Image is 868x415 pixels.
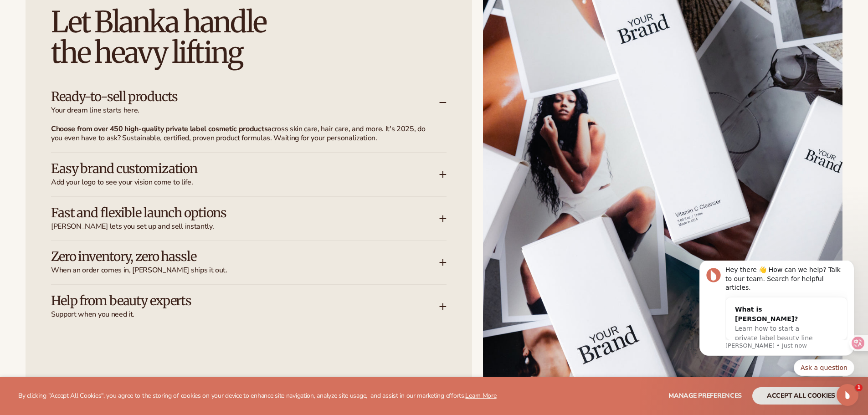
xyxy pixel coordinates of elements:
[51,222,439,231] span: [PERSON_NAME] lets you set up and sell instantly.
[686,261,868,381] iframe: Intercom notifications message
[40,81,162,89] p: Message from Lee, sent Just now
[855,384,863,391] span: 1
[51,106,439,115] span: Your dream line starts here.
[51,310,439,319] span: Support when you need it.
[40,5,162,80] div: Message content
[51,124,436,143] p: across skin care, hair care, and more. It's 2025, do you even have to ask? Sustainable, certified...
[668,391,742,400] span: Manage preferences
[108,99,169,115] button: Quick reply: Ask a question
[51,206,412,220] h3: Fast and flexible launch options
[51,124,267,134] strong: Choose from over 450 high-quality private label cosmetic products
[752,387,850,405] button: accept all cookies
[51,7,447,68] h2: Let Blanka handle the heavy lifting
[51,178,439,187] span: Add your logo to see your vision come to life.
[49,64,127,91] span: Learn how to start a private label beauty line with [PERSON_NAME]
[14,99,169,115] div: Quick reply options
[51,250,412,264] h3: Zero inventory, zero hassle
[49,44,134,63] div: What is [PERSON_NAME]?
[21,7,35,22] img: Profile image for Lee
[18,392,497,400] p: By clicking "Accept All Cookies", you agree to the storing of cookies on your device to enhance s...
[51,162,412,176] h3: Easy brand customization
[837,384,858,406] iframe: Intercom live chat
[51,90,412,104] h3: Ready-to-sell products
[40,5,162,32] div: Hey there 👋 How can we help? Talk to our team. Search for helpful articles.
[51,294,412,308] h3: Help from beauty experts
[40,37,143,99] div: What is [PERSON_NAME]?Learn how to start a private label beauty line with [PERSON_NAME]
[51,266,439,275] span: When an order comes in, [PERSON_NAME] ships it out.
[465,391,496,400] a: Learn More
[668,387,742,405] button: Manage preferences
